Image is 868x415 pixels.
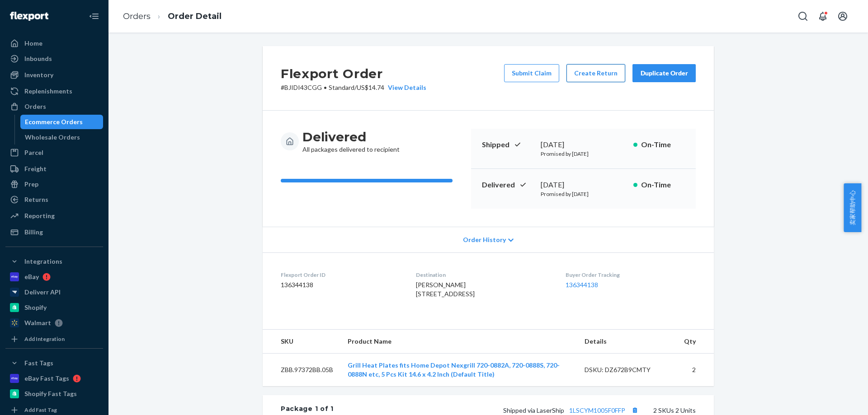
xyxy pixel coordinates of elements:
[814,7,832,25] button: Open notifications
[24,318,51,327] div: Walmart
[794,7,812,25] button: Open Search Box
[116,3,229,30] ol: breadcrumbs
[24,54,52,63] div: Inbounds
[5,316,103,330] a: Walmart
[416,271,551,279] dt: Destination
[329,84,354,91] span: Standard
[5,36,103,51] a: Home
[566,281,598,289] a: 136344138
[5,356,103,370] button: Fast Tags
[541,140,626,150] div: [DATE]
[482,180,533,190] p: Delivered
[503,406,641,414] span: Shipped via LaserShip
[24,148,43,157] div: Parcel
[384,83,426,92] button: View Details
[566,64,625,82] button: Create Return
[281,83,426,92] p: # BJIDI43CGG / US$14.74
[5,334,103,345] a: Add Integration
[25,133,80,142] div: Wholesale Orders
[585,365,670,374] div: DSKU: DZ672B9CMTY
[24,257,62,266] div: Integrations
[24,195,48,204] div: Returns
[24,87,72,96] div: Replenishments
[640,69,688,78] div: Duplicate Order
[641,180,685,190] p: On-Time
[24,70,53,79] div: Inventory
[302,129,400,145] h3: Delivered
[123,11,151,21] a: Orders
[5,387,103,401] a: Shopify Fast Tags
[641,140,685,150] p: On-Time
[10,12,48,21] img: Flexport logo
[25,117,83,126] div: Ecommerce Orders
[340,330,577,354] th: Product Name
[5,162,103,176] a: Freight
[5,225,103,239] a: Billing
[263,354,340,387] td: ZBB.97372BB.05B
[5,192,103,207] a: Returns
[24,389,77,398] div: Shopify Fast Tags
[5,68,103,82] a: Inventory
[834,7,852,25] button: Open account menu
[5,145,103,160] a: Parcel
[24,303,47,312] div: Shopify
[632,64,696,82] button: Duplicate Order
[24,164,47,173] div: Freight
[5,300,103,315] a: Shopify
[541,150,626,158] p: Promised by [DATE]
[677,354,714,387] td: 2
[569,406,625,414] a: 1LSCYM1005F0FFP
[5,254,103,269] button: Integrations
[168,11,222,21] a: Order Detail
[24,272,39,281] div: eBay
[416,281,475,298] span: [PERSON_NAME] [STREET_ADDRESS]
[577,330,677,354] th: Details
[24,180,38,189] div: Prep
[5,177,103,191] a: Prep
[85,7,103,25] button: Close Navigation
[482,140,533,150] p: Shipped
[24,39,42,48] div: Home
[5,285,103,299] a: Deliverr API
[20,115,104,129] a: Ecommerce Orders
[24,359,53,368] div: Fast Tags
[24,374,69,383] div: eBay Fast Tags
[5,84,103,98] a: Replenishments
[24,406,57,414] div: Add Fast Tag
[263,330,340,354] th: SKU
[281,280,401,289] dd: 136344138
[5,209,103,223] a: Reporting
[5,270,103,284] a: eBay
[20,130,104,145] a: Wholesale Orders
[504,64,559,82] button: Submit Claim
[566,271,696,279] dt: Buyer Order Tracking
[24,288,61,297] div: Deliverr API
[677,330,714,354] th: Qty
[24,228,43,237] div: Billing
[5,371,103,386] a: eBay Fast Tags
[844,183,861,232] button: 卖家帮助中心
[5,99,103,114] a: Orders
[348,361,560,378] a: Grill Heat Plates fits Home Depot Nexgrill 720-0882A, 720-0888S, 720-0888N etc, 5 Pcs Kit 14.6 x ...
[24,335,65,343] div: Add Integration
[541,190,626,198] p: Promised by [DATE]
[463,235,506,244] span: Order History
[281,271,401,279] dt: Flexport Order ID
[24,102,46,111] div: Orders
[24,211,55,220] div: Reporting
[281,64,426,83] h2: Flexport Order
[5,51,103,66] a: Inbounds
[324,84,327,91] span: •
[302,129,400,154] div: All packages delivered to recipient
[541,180,626,190] div: [DATE]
